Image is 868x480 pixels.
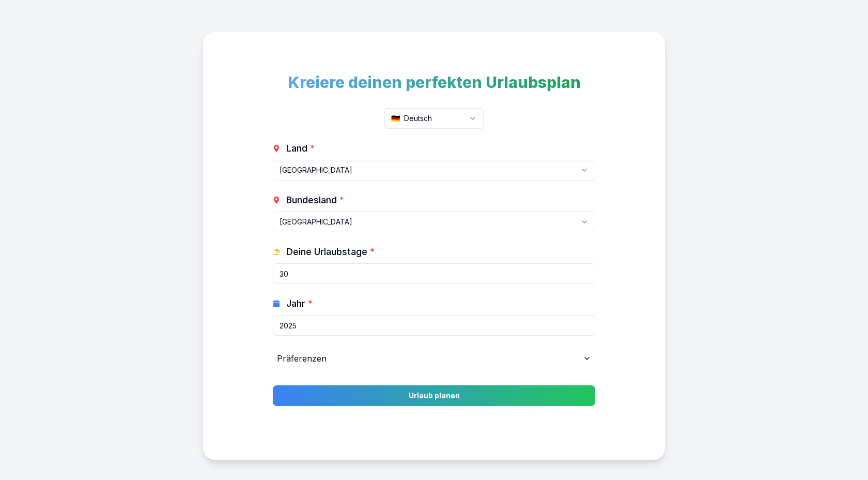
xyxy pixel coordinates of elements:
[286,245,375,259] span: Deine Urlaubstage
[286,141,315,156] span: Land
[273,73,595,92] h1: Kreiere deinen perfekten Urlaubsplan
[277,352,327,365] span: Präferenzen
[286,193,344,207] span: Bundesland
[273,385,595,406] button: Urlaub planen
[286,296,313,311] span: Jahr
